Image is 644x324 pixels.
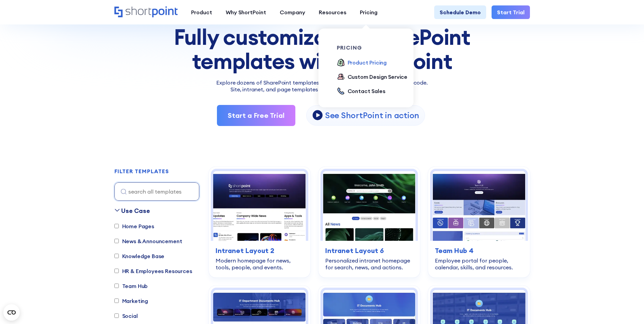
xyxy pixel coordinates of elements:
[114,182,199,201] input: search all templates
[492,5,530,19] a: Start Trial
[114,87,530,93] h2: Site, intranet, and page templates built for modern SharePoint Intranet.
[312,5,353,19] a: Resources
[325,257,413,271] div: Personalized intranet homepage for search, news, and actions.
[325,110,419,121] p: See ShortPoint in action
[114,297,148,305] label: Marketing
[226,8,266,16] div: Why ShortPoint
[114,25,530,73] div: Fully customizable SharePoint templates with ShortPoint
[337,58,387,67] a: Product Pricing
[191,8,212,16] div: Product
[319,8,346,16] div: Resources
[3,304,20,321] button: Open CMP widget
[114,284,119,288] input: Team Hub
[114,254,119,258] input: Knowledge Base
[114,299,119,303] input: Marketing
[306,105,425,126] a: open lightbox
[348,58,387,67] div: Product Pricing
[337,45,413,50] div: pricing
[216,257,303,271] div: Modern homepage for news, tools, people, and events.
[114,222,154,230] label: Home Pages
[217,105,295,126] a: Start a Free Trial
[219,5,273,19] a: Why ShortPoint
[114,6,178,18] a: Home
[213,171,306,241] img: Intranet Layout 2 – SharePoint Homepage Design: Modern homepage for news, tools, people, and events.
[121,206,150,215] div: Use Case
[114,282,148,290] label: Team Hub
[337,87,385,96] a: Contact Sales
[114,252,165,260] label: Knowledge Base
[114,312,138,320] label: Social
[522,245,644,324] iframe: Chat Widget
[428,167,530,277] a: Team Hub 4 – SharePoint Employee Portal Template: Employee portal for people, calendar, skills, a...
[318,167,420,277] a: Intranet Layout 6 – SharePoint Homepage Design: Personalized intranet homepage for search, news, ...
[360,8,378,16] div: Pricing
[280,8,305,16] div: Company
[114,313,119,318] input: Social
[435,246,523,256] h3: Team Hub 4
[114,269,119,273] input: HR & Employees Resources
[184,5,219,19] a: Product
[348,73,408,81] div: Custom Design Service
[522,245,644,324] div: Widget de chat
[114,239,119,243] input: News & Announcement
[209,167,310,277] a: Intranet Layout 2 – SharePoint Homepage Design: Modern homepage for news, tools, people, and even...
[435,257,523,271] div: Employee portal for people, calendar, skills, and resources.
[348,87,385,95] div: Contact Sales
[114,237,182,245] label: News & Announcement
[114,168,169,174] div: FILTER TEMPLATES
[114,267,192,275] label: HR & Employees Resources
[273,5,312,19] a: Company
[434,5,486,19] a: Schedule Demo
[325,246,413,256] h3: Intranet Layout 6
[353,5,384,19] a: Pricing
[114,78,530,87] p: Explore dozens of SharePoint templates — install fast and customize without code.
[114,224,119,228] input: Home Pages
[337,73,408,82] a: Custom Design Service
[433,171,525,241] img: Team Hub 4 – SharePoint Employee Portal Template: Employee portal for people, calendar, skills, a...
[323,171,416,241] img: Intranet Layout 6 – SharePoint Homepage Design: Personalized intranet homepage for search, news, ...
[216,246,303,256] h3: Intranet Layout 2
